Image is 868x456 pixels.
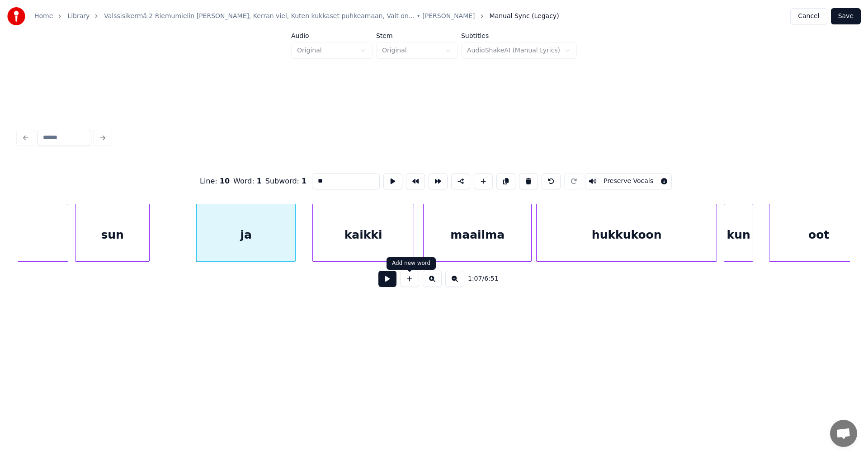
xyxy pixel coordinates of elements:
[830,420,857,447] div: Avoin keskustelu
[585,173,672,189] button: Toggle
[484,274,498,283] span: 6:51
[302,177,307,185] span: 1
[200,176,230,187] div: Line :
[7,7,25,25] img: youka
[220,177,230,185] span: 10
[468,274,482,283] span: 1:07
[461,33,577,39] label: Subtitles
[790,8,827,24] button: Cancel
[104,12,475,21] a: Valssisikermä 2 Riemumielin [PERSON_NAME], Kerran viel, Kuten kukkaset puhkeamaan, Vait on... • [...
[468,274,490,283] div: /
[490,12,559,21] span: Manual Sync (Legacy)
[34,12,559,21] nav: breadcrumb
[34,12,53,21] a: Home
[291,33,373,39] label: Audio
[233,176,262,187] div: Word :
[831,8,861,24] button: Save
[265,176,307,187] div: Subword :
[67,12,90,21] a: Library
[376,33,458,39] label: Stem
[257,177,262,185] span: 1
[392,260,430,267] div: Add new word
